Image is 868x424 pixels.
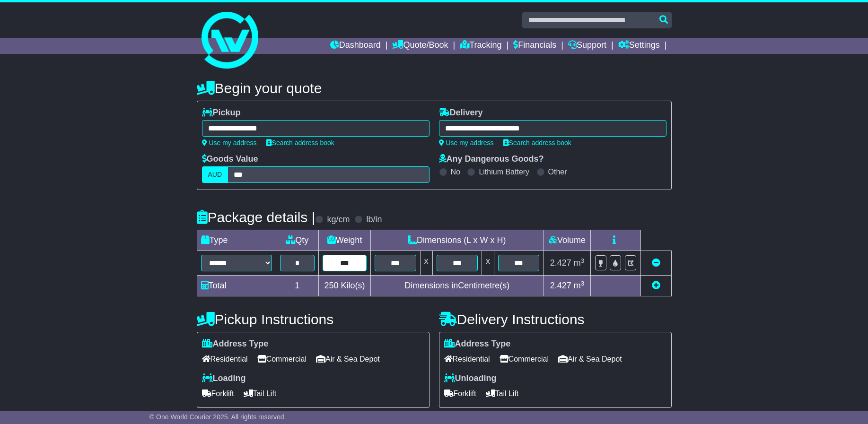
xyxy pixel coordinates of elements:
a: Search address book [503,139,571,147]
label: Any Dangerous Goods? [439,154,544,164]
span: Air & Sea Depot [558,352,622,366]
a: Use my address [202,139,257,147]
td: x [420,251,432,276]
td: Dimensions (L x W x H) [371,230,544,251]
label: AUD [202,166,228,183]
label: Delivery [439,108,483,118]
span: Tail Lift [486,386,519,401]
td: Dimensions in Centimetre(s) [371,276,544,296]
h4: Package details | [197,209,316,225]
h4: Pickup Instructions [197,312,430,327]
a: Search address book [266,139,334,147]
sup: 3 [581,257,585,264]
span: 250 [324,281,339,290]
sup: 3 [581,280,585,287]
span: Air & Sea Depot [316,352,380,366]
span: 2.427 [550,281,571,290]
label: lb/in [366,215,382,225]
td: Kilo(s) [319,276,371,296]
label: Unloading [444,373,497,384]
a: Financials [513,38,556,54]
span: Forklift [444,386,476,401]
a: Tracking [460,38,501,54]
h4: Begin your quote [197,80,672,96]
label: Pickup [202,108,241,118]
label: No [451,167,460,176]
a: Use my address [439,139,494,147]
label: Loading [202,373,246,384]
span: Commercial [500,352,549,366]
span: 2.427 [550,258,571,268]
td: Weight [319,230,371,251]
span: Residential [202,352,248,366]
a: Settings [618,38,660,54]
label: kg/cm [327,215,350,225]
td: Total [197,276,276,296]
span: Forklift [202,386,234,401]
td: Type [197,230,276,251]
span: m [574,281,585,290]
td: Qty [276,230,319,251]
label: Lithium Battery [479,167,529,176]
label: Goods Value [202,154,258,164]
span: m [574,258,585,268]
a: Remove this item [652,258,660,268]
a: Dashboard [330,38,381,54]
span: Commercial [257,352,307,366]
a: Support [568,38,606,54]
a: Quote/Book [392,38,448,54]
h4: Delivery Instructions [439,312,672,327]
a: Add new item [652,281,660,290]
td: 1 [276,276,319,296]
span: © One World Courier 2025. All rights reserved. [149,413,286,421]
span: Tail Lift [244,386,277,401]
td: x [482,251,494,276]
label: Address Type [202,339,269,349]
label: Address Type [444,339,511,349]
span: Residential [444,352,490,366]
label: Other [548,167,567,176]
td: Volume [544,230,591,251]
